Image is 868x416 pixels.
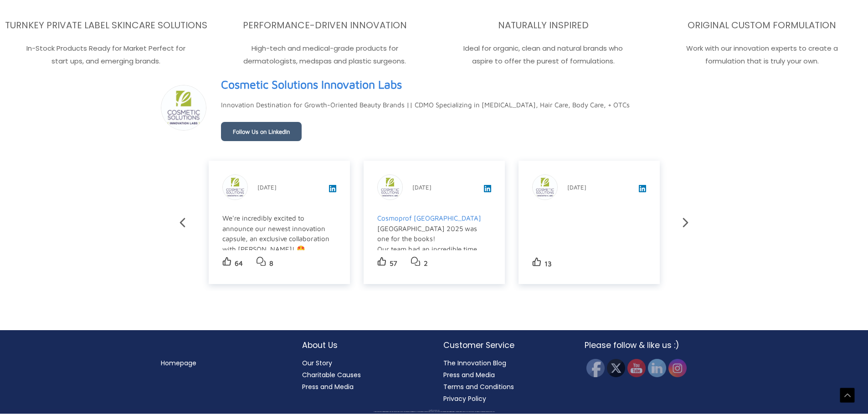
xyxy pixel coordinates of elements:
[377,214,481,222] a: Cosmoprof [GEOGRAPHIC_DATA]
[533,175,557,200] img: sk-post-userpic
[658,42,866,68] p: Work with our innovation experts to create a formulation that is truly your own.
[221,122,302,141] a: Follow Us on LinkedIn
[302,358,332,368] a: Our Story
[2,19,210,31] h3: TURNKEY PRIVATE LABEL SKINCARE SOLUTIONS
[443,394,486,403] a: Privacy Policy
[443,370,495,379] a: Press and Media
[443,358,506,368] a: The Innovation Blog
[2,42,210,68] p: In-Stock Products Ready for Market Perfect for start ups, and emerging brands.
[607,359,625,377] img: Twitter
[443,357,566,405] nav: Customer Service
[532,188,645,252] iframe: Embedded post
[161,358,196,368] a: Homepage
[567,182,586,193] p: [DATE]
[16,410,852,411] div: Copyright © 2025
[16,411,852,412] div: All material on this Website, including design, text, images, logos and sounds, are owned by Cosm...
[302,382,354,391] a: Press and Media
[161,357,284,369] nav: Menu
[235,257,243,270] p: 64
[161,85,206,130] img: sk-header-picture
[257,182,277,193] p: [DATE]
[377,213,490,388] div: [GEOGRAPHIC_DATA] 2025 was one for the books! Our team had an incredible time connecting with so ...
[269,257,273,270] p: 8
[586,359,605,377] img: Facebook
[544,258,552,270] p: 13
[443,382,514,391] a: Terms and Conditions
[390,257,397,270] p: 57
[658,19,866,31] h3: ORIGINAL CUSTOM FORMULATION
[329,186,336,194] a: View post on LinkedIn
[440,42,647,68] p: Ideal for organic, clean and natural brands who aspire to offer the purest of formulations.
[585,339,708,351] h2: Please follow & like us :)
[424,257,428,270] p: 2
[221,74,402,95] a: View page on LinkedIn
[223,175,247,200] img: sk-post-userpic
[221,99,630,111] p: Innovation Destination for Growth-Oriented Beauty Brands || CDMO Specializing in [MEDICAL_DATA], ...
[221,19,429,31] h3: PERFORMANCE-DRIVEN INNOVATION
[412,182,431,193] p: [DATE]
[440,19,647,31] h3: NATURALLY INSPIRED
[443,339,566,351] h2: Customer Service
[378,175,402,200] img: sk-post-userpic
[639,186,646,194] a: View post on LinkedIn
[221,42,429,68] p: High-tech and medical-grade products for dermatologists, medspas and plastic surgeons.
[484,186,491,194] a: View post on LinkedIn
[302,357,425,393] nav: About Us
[302,370,361,379] a: Charitable Causes
[302,339,425,351] h2: About Us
